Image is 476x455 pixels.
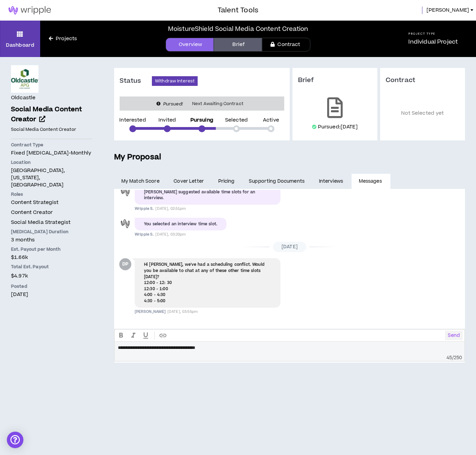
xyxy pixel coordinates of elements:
p: $1.66k [11,254,92,261]
a: Interviews [312,174,352,189]
span: [DATE], 03:20pm [155,232,186,237]
a: Messages [352,174,390,189]
div: Wripple S. [119,186,131,198]
button: UNDERLINE text [140,330,152,341]
div: [PERSON_NAME] suggested available time slots for an interview. [144,189,271,201]
span: Social Media Content Creator [11,126,76,133]
span: Content Creator [11,209,53,216]
p: Not Selected yet [386,95,460,132]
span: / 250 [452,354,462,361]
p: Hi [PERSON_NAME], we've had a scheduling conflict. Would you be available to chat at any of these... [144,262,271,280]
span: Cover Letter [174,178,204,185]
p: Active [263,118,279,123]
button: Send [445,331,463,340]
p: 3 months [11,236,92,243]
span: Wripple S. [135,232,154,237]
button: BOLD text [115,330,127,341]
div: DP [122,262,128,266]
span: 45 [446,354,452,361]
a: Overview [166,38,214,52]
button: Withdraw Interest [152,76,198,86]
a: Brief [214,38,262,52]
h3: Status [120,77,152,85]
p: Send [448,332,460,339]
span: [PERSON_NAME] [135,309,166,314]
p: Location [11,159,92,166]
span: Content Strategist [11,199,59,206]
p: Est. Payout per Month [11,246,92,252]
p: Invited [158,118,176,123]
a: Social Media Content Creator [11,105,92,125]
div: MoistureShield Social Media Content Creation [168,24,308,34]
p: Roles [11,191,92,197]
p: 12:30 - 1:00 [144,286,271,292]
a: Contract [262,38,310,52]
span: $4.97k [11,271,28,281]
h3: Talent Tools [218,5,258,15]
a: My Match Score [114,174,167,189]
p: [DATE] [11,291,92,298]
p: [GEOGRAPHIC_DATA], [US_STATE], [GEOGRAPHIC_DATA] [11,167,92,189]
div: You selected an interview time slot. [144,221,217,227]
h5: My Proposal [114,151,465,163]
span: [DATE], 02:51pm [155,206,186,211]
span: Social Media Strategist [11,219,70,226]
p: Selected [225,118,248,123]
span: [PERSON_NAME] [427,7,469,14]
p: [MEDICAL_DATA] Duration [11,229,92,235]
span: Next Awaiting Contract [188,100,247,107]
span: Wripple S. [135,206,154,211]
span: [DATE] [273,242,306,252]
a: Supporting Documents [242,174,311,189]
button: ITALIC text [127,330,140,341]
p: Posted [11,283,92,289]
p: 12:00 - 12: 30 [144,280,271,286]
p: Interested [119,118,146,123]
a: Projects [40,35,86,43]
h3: Brief [298,76,372,84]
h3: Contract [386,76,460,84]
span: Social Media Content Creator [11,105,82,124]
h4: Oldcastle [11,94,35,102]
p: 4:00 - 4:30 [144,292,271,298]
p: Pursuing [190,118,213,123]
p: Contract Type [11,142,92,148]
span: Fixed [MEDICAL_DATA] - monthly [11,149,91,157]
button: create hypertext link [157,330,169,341]
i: Pursued! [163,101,183,107]
p: Dashboard [6,42,34,49]
p: Total Est. Payout [11,264,92,270]
div: Drew P. [119,258,131,270]
div: Open Intercom Messenger [7,432,23,448]
span: [DATE], 03:55pm [167,309,198,314]
div: Wripple S. [119,218,131,230]
p: 4:30 - 5:00 [144,298,271,304]
a: Pricing [211,174,242,189]
p: Individual Project [408,38,458,46]
p: Pursued: [DATE] [318,124,358,130]
h5: Project Type [408,32,458,36]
